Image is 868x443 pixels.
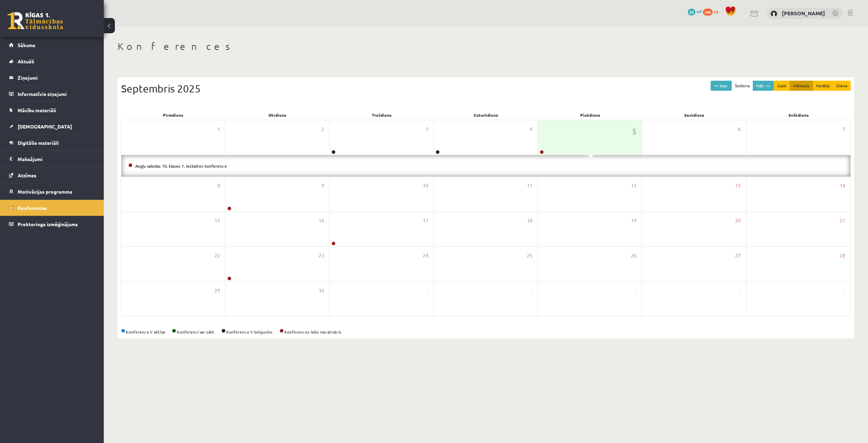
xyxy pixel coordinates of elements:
[9,200,95,216] a: Konferences
[18,123,72,130] span: [DEMOGRAPHIC_DATA]
[747,110,851,120] div: Svētdiena
[634,287,637,294] span: 3
[18,86,95,102] legend: Informatīvie ziņojumi
[703,9,722,14] a: 240 xp
[530,125,532,133] span: 4
[753,81,774,91] button: Nāk. >>
[782,10,825,17] a: [PERSON_NAME]
[9,118,95,134] a: [DEMOGRAPHIC_DATA]
[642,110,746,120] div: Sestdiena
[319,287,324,294] span: 30
[18,151,95,167] legend: Maksājumi
[121,329,851,335] div: Konference ir aktīva Konferenci var sākt Konference ir beigusies Konferences laiks nav atnācis
[18,107,56,113] span: Mācību materiāli
[631,217,637,224] span: 19
[527,182,532,189] span: 11
[321,125,324,133] span: 2
[214,287,220,294] span: 29
[735,217,741,224] span: 20
[711,81,732,91] button: << Iepr.
[319,252,324,259] span: 23
[688,9,702,14] a: 23 mP
[833,81,851,91] button: Diena
[688,9,695,16] span: 23
[731,81,753,91] button: Šodiena
[714,9,718,14] span: xp
[118,41,854,52] h1: Konferences
[538,110,642,120] div: Piekdiena
[840,252,845,259] span: 28
[738,287,741,294] span: 4
[423,182,428,189] span: 10
[225,110,329,120] div: Otrdiena
[18,188,72,195] span: Motivācijas programma
[423,252,428,259] span: 24
[214,252,220,259] span: 22
[9,135,95,151] a: Digitālie materiāli
[321,182,324,189] span: 9
[217,125,220,133] span: 1
[18,58,34,64] span: Aktuāli
[9,70,95,86] a: Ziņojumi
[9,102,95,118] a: Mācību materiāli
[703,9,713,16] span: 240
[530,287,532,294] span: 2
[434,110,538,120] div: Ceturtdiena
[770,10,777,17] img: Timurs Lozovskis
[9,167,95,183] a: Atzīmes
[631,182,637,189] span: 12
[842,125,845,133] span: 7
[774,81,790,91] button: Gads
[8,12,63,29] a: Rīgas 1. Tālmācības vidusskola
[423,217,428,224] span: 17
[9,37,95,53] a: Sākums
[18,140,59,146] span: Digitālie materiāli
[632,125,637,137] span: 5
[813,81,833,91] button: Nedēļa
[790,81,813,91] button: Mēnesis
[9,53,95,69] a: Aktuāli
[426,125,428,133] span: 3
[9,86,95,102] a: Informatīvie ziņojumi
[214,217,220,224] span: 15
[18,221,78,227] span: Proktoringa izmēģinājums
[696,9,702,14] span: mP
[135,163,227,169] a: Angļu valodas 10. klases 1. ieskaites konference
[527,252,532,259] span: 25
[735,252,741,259] span: 27
[121,110,225,120] div: Pirmdiena
[840,217,845,224] span: 21
[9,216,95,232] a: Proktoringa izmēģinājums
[217,182,220,189] span: 8
[9,184,95,200] a: Motivācijas programma
[631,252,637,259] span: 26
[319,217,324,224] span: 16
[735,182,741,189] span: 13
[18,172,36,178] span: Atzīmes
[840,182,845,189] span: 14
[18,42,35,48] span: Sākums
[18,205,47,211] span: Konferences
[9,151,95,167] a: Maksājumi
[330,110,434,120] div: Trešdiena
[527,217,532,224] span: 18
[842,287,845,294] span: 5
[121,81,851,96] div: Septembris 2025
[738,125,741,133] span: 6
[426,287,428,294] span: 1
[18,70,95,86] legend: Ziņojumi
